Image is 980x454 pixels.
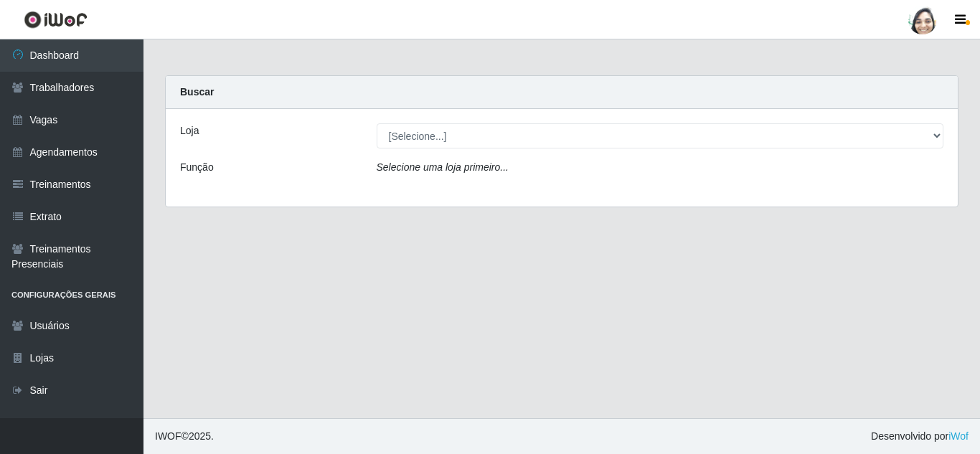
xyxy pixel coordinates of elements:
span: © 2025 . [155,429,214,444]
label: Função [180,160,214,175]
span: Desenvolvido por [871,429,969,444]
label: Loja [180,123,199,138]
img: CoreUI Logo [24,11,88,29]
i: Selecione uma loja primeiro... [377,161,509,173]
a: iWof [948,430,969,442]
strong: Buscar [180,86,214,98]
span: IWOF [155,430,182,442]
